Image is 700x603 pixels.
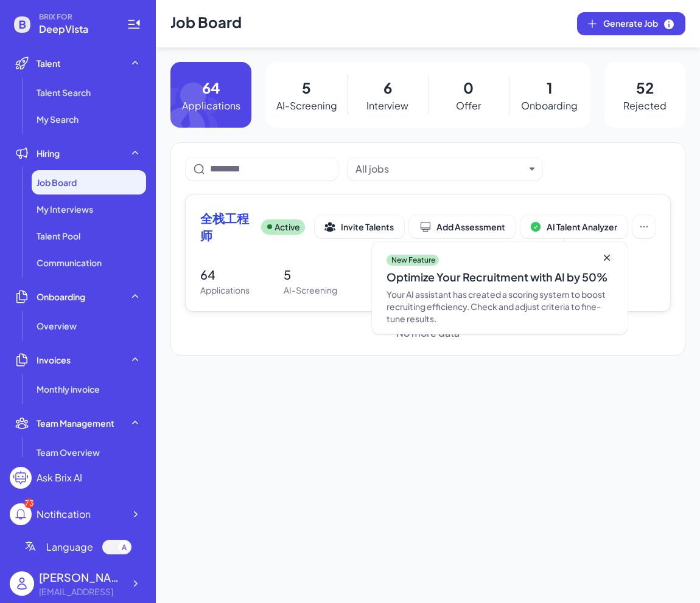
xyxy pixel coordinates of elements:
[200,266,250,284] p: 64
[521,98,578,113] p: Onboarding
[636,77,654,98] p: 52
[284,266,337,284] p: 5
[341,221,394,232] span: Invite Talents
[200,210,251,244] span: 全栈工程师
[46,540,93,554] span: Language
[10,571,34,596] img: user_logo.png
[623,98,667,113] p: Rejected
[577,12,685,35] button: Generate Job
[37,354,71,366] span: Invoices
[37,446,100,458] span: Team Overview
[419,221,505,233] div: Add Assessment
[355,162,525,176] button: All jobs
[383,77,392,98] p: 6
[371,266,408,284] p: 6
[37,507,91,522] div: Notification
[37,203,93,215] span: My Interviews
[37,470,82,485] div: Ask Brix AI
[39,569,124,585] div: Jing Conan Wang
[355,162,389,176] div: All jobs
[315,215,404,238] button: Invite Talents
[37,57,61,69] span: Talent
[387,269,613,286] div: Optimize Your Recruitment with AI by 50%
[39,12,112,22] span: BRIX FOR
[37,417,114,429] span: Team Management
[391,255,435,265] p: New Feature
[409,215,516,238] button: Add Assessment
[456,98,481,113] p: Offer
[463,77,474,98] p: 0
[366,98,408,113] p: Interview
[603,17,675,30] span: Generate Job
[520,215,628,238] button: AI Talent Analyzer
[39,585,124,598] div: jingconan@deepvista.ai
[37,147,60,159] span: Hiring
[276,98,337,113] p: AI-Screening
[37,86,91,98] span: Talent Search
[302,77,311,98] p: 5
[37,230,80,242] span: Talent Pool
[275,221,300,233] p: Active
[37,383,100,395] span: Monthly invoice
[37,291,85,303] span: Onboarding
[37,320,77,332] span: Overview
[547,221,617,232] span: AI Talent Analyzer
[547,77,553,98] p: 1
[24,498,34,508] div: 73
[39,22,112,36] span: DeepVista
[37,257,102,269] span: Communication
[200,284,250,297] p: Applications
[284,284,337,297] p: AI-Screening
[37,176,77,188] span: Job Board
[37,113,79,125] span: My Search
[387,288,613,325] div: Your AI assistant has created a scoring system to boost recruiting efficiency. Check and adjust c...
[371,284,408,297] p: Interview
